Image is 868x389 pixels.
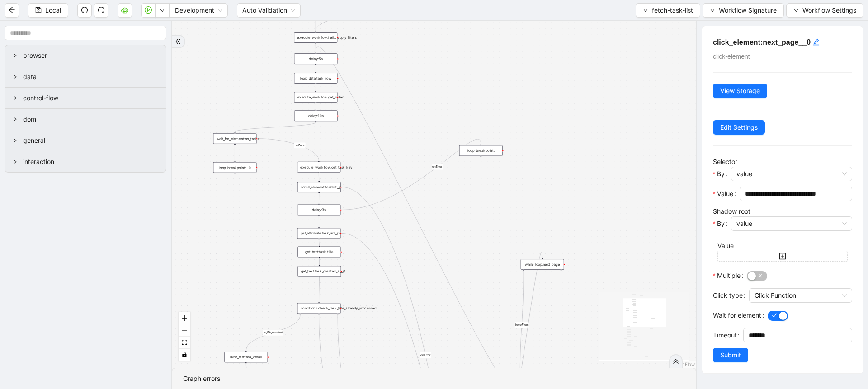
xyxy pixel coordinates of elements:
button: redo [94,3,108,18]
span: save [35,7,42,13]
div: delay:10s [294,110,338,121]
button: zoom in [179,312,190,324]
button: plus-square [717,251,848,262]
div: execute_workflow:helix_apply_filters [294,32,337,43]
div: browser [5,45,166,66]
div: get_text:task_created_at__0 [297,266,341,277]
button: cloud-server [118,3,132,18]
button: downfetch-task-list [636,3,700,18]
g: Edge from while_loop:next_page to click_element:next_page__0 [515,271,529,379]
div: Graph errors [183,374,685,384]
div: delay:5s [294,53,338,64]
button: play-circle [141,3,156,18]
span: undo [81,6,88,14]
span: interaction [23,157,159,167]
span: value [736,167,847,181]
span: plus-square [779,253,786,260]
span: data [23,72,159,82]
button: fit view [179,337,190,349]
span: Wait for element [713,310,761,320]
button: down [155,3,170,18]
div: wait_for_element:no_tasks [213,133,257,144]
div: execute_workflow:get_task_key [297,162,340,173]
span: Development [175,4,222,17]
div: click to edit id [812,37,820,48]
div: while_loop:next_pageplus-circle [521,259,564,270]
span: Submit [720,350,741,360]
div: get_attribute:task_url__0 [297,228,341,239]
span: View Storage [720,86,760,96]
div: execute_workflow:get_index [294,92,338,103]
span: Local [45,5,61,15]
span: right [12,117,18,122]
div: dom [5,109,166,130]
span: By [717,219,725,229]
div: conditions:check_task_title_already_processed [297,303,341,314]
span: plus-circle [477,160,485,168]
span: right [12,95,18,101]
g: Edge from delay:10s to wait_for_element:no_tasks [235,122,316,132]
g: Edge from new_tab:task_detail to wait_until_loaded: [246,364,246,372]
span: Multiple [717,271,741,281]
span: double-right [673,358,679,365]
div: get_text:task_title [297,247,341,258]
span: right [12,53,18,58]
div: data [5,66,166,87]
div: general [5,130,166,151]
span: redo [98,6,105,14]
div: loop_data:task_row [294,73,338,84]
span: play-circle [145,6,152,14]
button: toggle interactivity [179,349,190,361]
span: Edit Settings [720,122,758,132]
a: React Flow attribution [671,361,695,367]
button: Edit Settings [713,120,765,135]
span: arrow-left [8,6,15,14]
span: cloud-server [121,6,128,14]
span: down [710,8,715,13]
span: browser [23,51,159,61]
span: right [12,74,18,80]
button: zoom out [179,324,190,337]
div: new_tab:task_detail [224,352,268,363]
div: Value [717,241,848,251]
span: down [160,8,165,13]
span: right [12,159,18,164]
g: Edge from delay:3s to loop_breakpoint: [342,139,481,210]
div: interaction [5,151,166,172]
span: edit [812,38,820,46]
span: plus-circle [231,177,238,184]
span: dom [23,114,159,124]
button: downWorkflow Settings [786,3,863,18]
span: click-element [713,53,750,60]
span: double-right [175,38,181,45]
div: scroll_element:tasklist__0 [297,182,341,192]
span: Click Function [755,289,847,302]
div: loop_breakpoint:plus-circle [459,145,503,156]
span: Auto Validation [242,4,295,17]
div: delay:3s [297,205,341,216]
button: saveLocal [28,3,68,18]
button: View Storage [713,84,767,98]
div: while_loop:next_page [521,259,564,270]
button: Submit [713,348,748,362]
g: Edge from conditions:check_task_title_already_processed to new_tab:task_detail [246,315,300,351]
span: Click type [713,291,743,300]
span: control-flow [23,93,159,103]
div: loop_breakpoint:__0plus-circle [213,162,257,173]
span: plus-circle [557,274,565,281]
span: general [23,136,159,145]
g: Edge from get_text:task_created_at__0 to conditions:check_task_title_already_processed [319,278,320,302]
span: By [717,169,725,179]
label: Selector [713,158,737,165]
span: Workflow Settings [802,5,856,15]
span: down [643,8,648,13]
label: Shadow root [713,207,750,215]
